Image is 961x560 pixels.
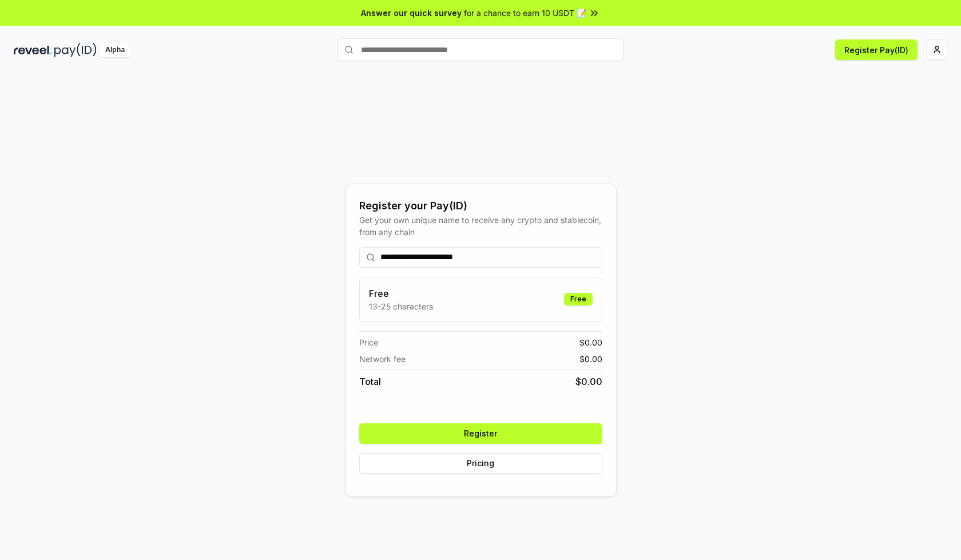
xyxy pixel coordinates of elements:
span: $ 0.00 [579,336,602,348]
span: Network fee [359,353,406,365]
div: Alpha [99,43,131,57]
span: $ 0.00 [579,353,602,365]
div: Free [564,293,593,305]
h3: Free [369,287,433,300]
button: Pricing [359,453,602,474]
button: Register Pay(ID) [835,39,918,60]
img: pay_id [54,43,97,57]
span: Price [359,336,378,348]
span: Total [359,375,381,388]
div: Get your own unique name to receive any crypto and stablecoin, from any chain [359,214,602,238]
button: Register [359,423,602,444]
img: reveel_dark [14,43,52,57]
span: for a chance to earn 10 USDT 📝 [464,7,586,19]
span: Answer our quick survey [361,7,462,19]
p: 13-25 characters [369,300,433,312]
div: Register your Pay(ID) [359,198,602,214]
span: $ 0.00 [575,375,602,388]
